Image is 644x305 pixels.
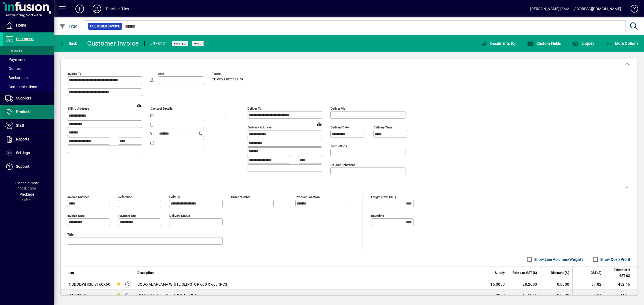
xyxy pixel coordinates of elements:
span: Support [16,164,30,169]
div: 28.2600 [511,282,537,287]
mat-label: Delivery status [169,214,190,218]
span: 20 days after EOM [212,77,243,81]
label: Show Cost/Profit [599,257,630,262]
mat-label: Product location [296,195,320,199]
a: Quotes [3,64,54,73]
td: 0.0000 [540,290,572,300]
button: Custom Fields [526,39,562,48]
a: Reports [3,133,54,146]
span: Enquiry [572,41,594,46]
a: Settings [3,146,54,160]
span: Paid [194,42,202,45]
span: Backorders [5,76,28,80]
span: Dunedin [115,281,121,287]
span: 1.0000 [493,292,505,298]
span: GST ($) [591,270,601,276]
span: Package [20,192,34,196]
span: Payments [5,57,25,62]
span: Terms [212,72,244,76]
span: Item [68,270,74,276]
td: 41.61 [605,290,637,300]
td: 6.24 [572,290,605,300]
span: Supply [495,270,505,276]
span: BODO ALAPLANA WHITE SLIPSTOP 600 X 600 (PCS) [137,282,229,287]
div: 1MAP008F [68,292,87,298]
mat-label: Invoice number [67,195,89,199]
a: Payments [3,55,54,64]
div: 41.6066 [511,292,537,298]
a: Home [3,19,54,32]
span: Description [137,270,154,276]
mat-label: Sold by [169,195,180,199]
mat-label: Instructions [331,144,347,148]
a: View on map [315,120,324,128]
span: Invoices [5,48,22,53]
mat-label: Deliver To [247,107,261,110]
a: Staff [3,119,54,132]
span: Staff [16,123,24,128]
mat-label: Reference [118,195,132,199]
mat-label: Delivery date [331,125,349,129]
button: Filter [58,21,79,31]
a: Suppliers [3,92,54,105]
a: Support [3,160,54,173]
a: Knowledge Base [627,1,637,18]
button: Add [71,4,88,14]
span: Extend excl GST ($) [608,267,630,279]
span: Back [59,41,77,46]
span: Communications [5,85,37,89]
span: Dunedin [115,292,121,298]
span: Custom Fields [527,41,561,46]
span: Customers [16,37,34,41]
mat-label: Attn [158,72,164,76]
a: View on map [135,101,144,110]
a: Products [3,105,54,119]
button: Profile [88,4,105,14]
mat-label: Invoice date [67,214,85,218]
td: 452.16 [605,279,637,290]
span: Customer Invoice [90,24,120,29]
td: 0.0000 [540,279,572,290]
mat-label: Rounding [371,214,384,218]
mat-label: Delivery time [374,125,392,129]
mat-label: Payment due [118,214,136,218]
div: Timeless Tiles [105,5,129,13]
span: Settings [16,151,30,155]
a: Communications [3,82,54,91]
span: 16.0000 [490,282,505,287]
a: Backorders [3,73,54,82]
div: INDBODWHISLIST60X60 [68,282,110,287]
span: More Options [606,41,639,46]
div: [PERSON_NAME] [EMAIL_ADDRESS][DOMAIN_NAME] [530,5,621,13]
td: 67.82 [572,279,605,290]
span: Filter [59,24,77,28]
span: ULTRALITE S1 FLEX GREY 13.5KG [137,292,196,298]
span: Suppliers [16,96,31,100]
div: #97822 [150,39,165,48]
mat-label: Courier Reference [331,163,355,167]
span: Rate excl GST ($) [513,270,537,276]
button: More Options [605,39,640,48]
span: Reports [16,137,29,141]
div: Customer Invoice [87,39,139,48]
mat-label: Title [67,233,74,236]
mat-label: Invoice To [67,72,82,76]
button: Back [58,39,79,48]
mat-label: Deliver via [331,107,345,110]
span: Quotes [5,66,21,71]
button: Enquiry [571,39,596,48]
label: Show Line Volumes/Weights [533,257,583,262]
span: Discount (%) [551,270,569,276]
span: Documents (0) [481,41,516,46]
button: Documents (0) [480,39,517,48]
span: Financial Year [15,181,39,185]
a: Invoices [3,46,54,55]
span: Home [16,23,26,27]
mat-label: Freight (excl GST) [371,195,396,199]
mat-label: Order number [231,195,250,199]
app-page-header-button: Back [54,39,83,48]
span: Products [16,110,31,114]
span: Posted [174,42,186,45]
